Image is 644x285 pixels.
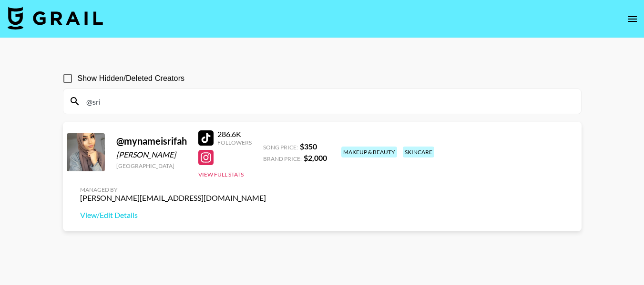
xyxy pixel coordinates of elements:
[116,162,187,169] div: [GEOGRAPHIC_DATA]
[263,155,302,162] span: Brand Price:
[80,210,266,220] a: View/Edit Details
[217,129,252,139] div: 286.6K
[217,139,252,146] div: Followers
[263,144,298,151] span: Song Price:
[78,73,185,84] span: Show Hidden/Deleted Creators
[81,94,575,109] input: Search by User Name
[304,153,327,162] strong: $ 2,000
[623,10,642,29] button: open drawer
[116,150,187,159] div: [PERSON_NAME]
[116,135,187,147] div: @ mynameisrifah
[300,142,317,151] strong: $ 350
[341,147,397,157] div: makeup & beauty
[8,7,103,29] img: Grail Talent
[80,186,266,193] div: Managed By
[80,193,266,203] div: [PERSON_NAME][EMAIL_ADDRESS][DOMAIN_NAME]
[198,171,244,178] button: View Full Stats
[403,147,434,157] div: skincare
